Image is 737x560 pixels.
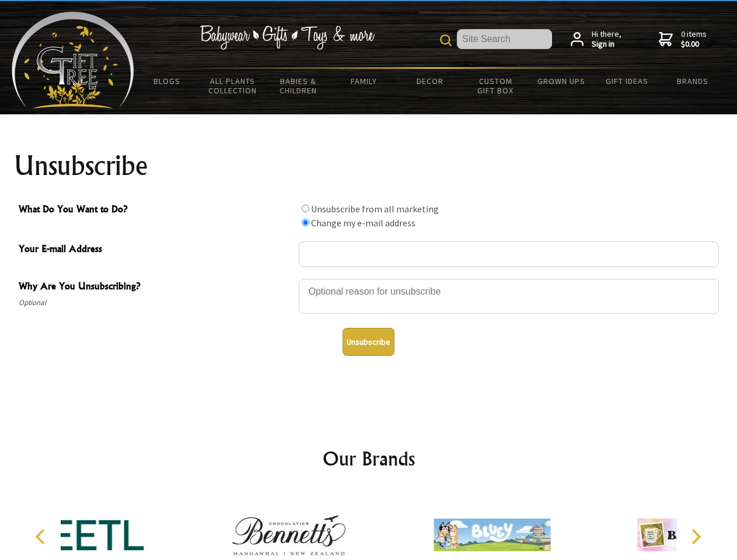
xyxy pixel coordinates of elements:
[681,39,707,50] strong: $0.00
[200,69,266,103] a: All Plants Collection
[302,219,309,226] input: What Do You Want to Do?
[19,296,293,310] span: Optional
[311,217,415,229] label: Change my e-mail address
[266,69,331,103] a: Babies & Children
[592,39,621,50] strong: Sign in
[457,29,552,49] input: Site Search
[528,69,594,93] a: Grown Ups
[12,12,134,108] img: Babyware - Gifts - Toys and more...
[681,29,707,50] span: 0 items
[311,203,439,215] label: Unsubscribe from all marketing
[660,69,726,93] a: Brands
[19,279,293,296] span: Why Are You Unsubscribing?
[683,524,708,549] button: Next
[302,205,309,212] input: What Do You Want to Do?
[19,242,293,258] span: Your E-mail Address
[343,328,394,356] button: Unsubscribe
[19,202,293,219] span: What Do You Want to Do?
[200,25,375,50] img: Babywear - Gifts - Toys & more
[331,69,397,93] a: Family
[463,69,529,103] a: Custom Gift Box
[659,29,707,50] a: 0 items$0.00
[134,69,200,93] a: BLOGS
[299,279,719,314] textarea: Why Are You Unsubscribing?
[29,524,55,549] button: Previous
[594,69,660,93] a: Gift Ideas
[440,34,452,46] img: product search
[592,29,621,50] span: Hi there,
[571,29,621,50] a: Hi there,Sign in
[397,69,463,93] a: Decor
[23,444,714,473] h2: Our Brands
[14,152,724,180] h1: Unsubscribe
[299,242,719,267] input: Your E-mail Address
